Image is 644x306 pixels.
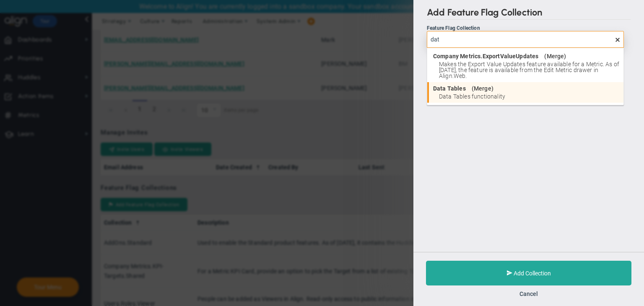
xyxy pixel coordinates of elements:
[624,35,631,43] span: clear
[427,7,631,20] h2: Add Feature Flag Collection
[472,86,474,91] span: (
[433,86,466,91] span: Data Tables
[547,53,564,59] span: Merge
[519,290,538,297] button: Cancel
[427,25,624,31] div: Feature Flag Collection
[544,53,546,59] span: (
[426,261,631,285] button: Add Collection
[427,31,624,48] input: Feature Flag Collection...:
[439,93,619,99] span: Data Tables functionality
[491,86,493,91] span: )
[439,61,619,79] span: Makes the Export Value Updates feature available for a Metric. As of [DATE], the feature is avail...
[564,53,566,59] span: )
[474,86,491,91] span: Merge
[433,53,538,59] span: Company Metrics.ExportValueUpdates
[514,270,551,277] span: Add Collection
